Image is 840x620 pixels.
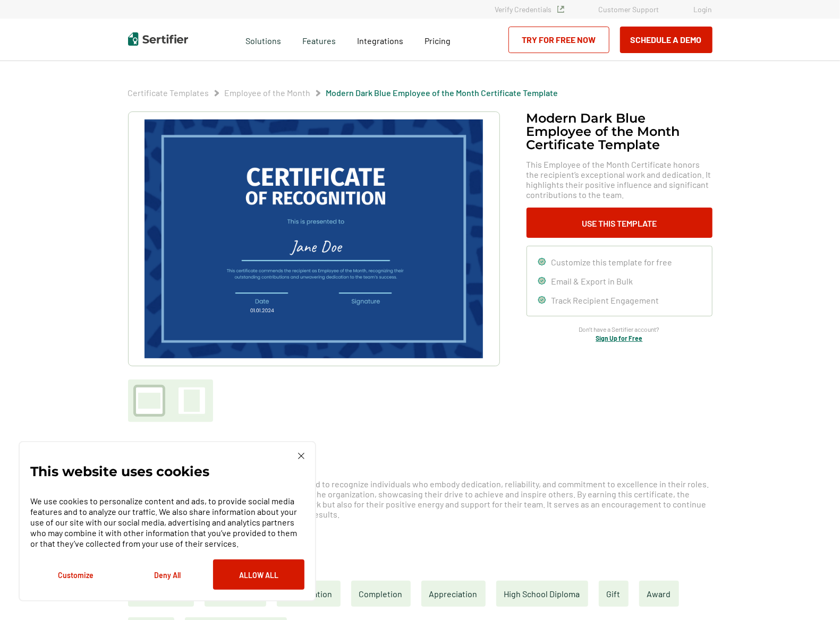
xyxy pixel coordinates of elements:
span: Email & Export in Bulk [551,276,633,286]
a: Certificate Templates [128,88,209,98]
a: Try for Free Now [508,27,609,53]
button: Use This Template [527,208,712,238]
a: Pricing [425,33,451,46]
span: Pricing [425,36,451,46]
button: Allow All [213,559,304,590]
button: Deny All [122,559,213,590]
a: Integrations [357,33,403,46]
img: Modern Dark Blue Employee of the Month Certificate Template [145,119,482,358]
span: Track Recipient Engagement [551,295,659,305]
img: Verified [557,6,564,13]
a: Award [639,581,679,607]
button: Schedule a Demo [620,27,712,53]
a: Login [694,5,712,14]
iframe: Chat Widget [787,569,840,620]
a: High School Diploma [496,581,588,607]
img: Cookie Popup Close [298,453,304,459]
span: Features [302,33,336,46]
div: Breadcrumb [128,88,558,98]
span: The Employee of the Month Certificate is presented to recognize individuals who embody dedication... [128,479,709,519]
a: Completion [351,581,411,607]
h1: Modern Dark Blue Employee of the Month Certificate Template [527,111,712,151]
p: This website uses cookies [30,466,209,477]
span: Integrations [357,36,403,46]
img: Sertifier | Digital Credentialing Platform [128,32,188,46]
a: Sign Up for Free [596,334,643,342]
a: Gift [599,581,629,607]
button: Customize [30,559,122,590]
span: Don’t have a Sertifier account? [579,324,660,334]
a: Modern Dark Blue Employee of the Month Certificate Template [326,88,558,98]
a: Employee of the Month [225,88,311,98]
a: Appreciation [421,581,486,607]
span: Customize this template for free [551,257,673,267]
a: Customer Support [599,5,659,14]
span: This Employee of the Month Certificate honors the recipient’s exceptional work and dedication. It... [527,159,712,200]
span: Solutions [245,33,281,46]
a: Verify Credentials [495,5,564,14]
p: We use cookies to personalize content and ads, to provide social media features and to analyze ou... [30,496,304,549]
